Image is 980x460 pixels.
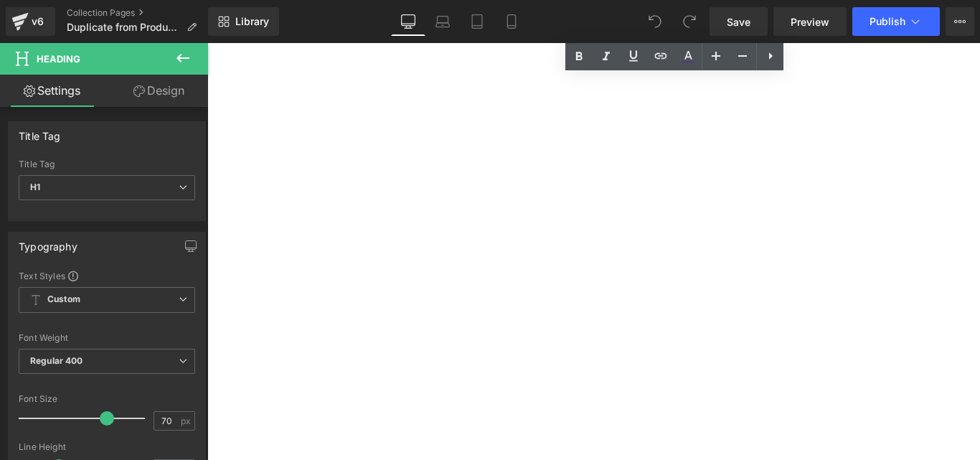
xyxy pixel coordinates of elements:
[425,7,460,36] a: Laptop
[19,270,195,281] div: Text Styles
[460,7,494,36] a: Tablet
[19,159,195,169] div: Title Tag
[19,122,61,142] div: Title Tag
[19,233,77,253] div: Typography
[6,7,55,36] a: v6
[946,7,974,36] button: More
[494,7,529,36] a: Mobile
[675,7,704,36] button: Redo
[67,7,208,19] a: Collection Pages
[30,182,40,192] b: H1
[19,333,195,343] div: Font Weight
[30,355,83,366] b: Regular 400
[773,7,847,36] a: Preview
[47,294,80,306] b: Custom
[391,7,425,36] a: Desktop
[29,12,47,31] div: v6
[641,7,669,36] button: Undo
[19,442,195,452] div: Line Height
[181,416,193,426] span: px
[235,15,269,28] span: Library
[852,7,940,36] button: Publish
[37,53,80,65] span: Heading
[107,75,211,107] a: Design
[208,7,279,36] a: New Library
[870,16,905,27] span: Publish
[791,14,829,29] span: Preview
[19,394,195,404] div: Font Size
[67,22,181,33] span: Duplicate from Products
[727,14,750,29] span: Save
